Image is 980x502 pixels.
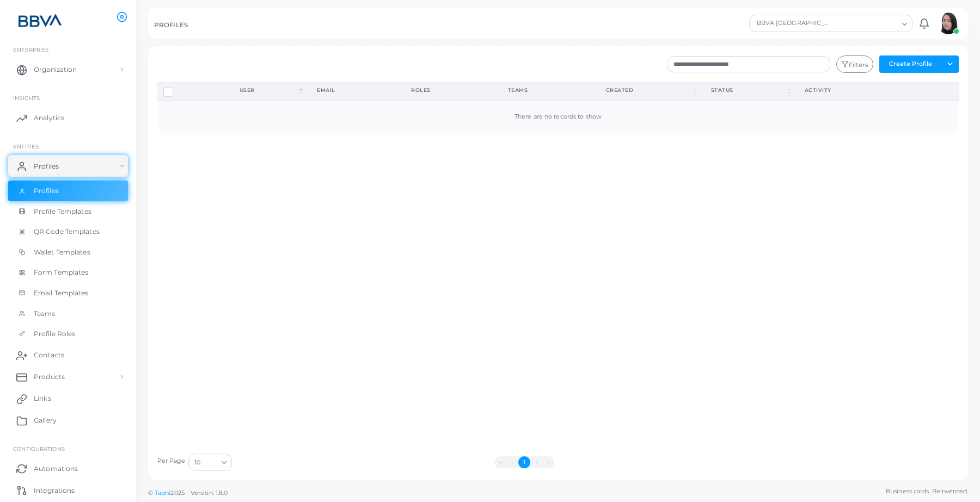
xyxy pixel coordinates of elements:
[34,113,64,123] span: Analytics
[8,155,128,177] a: Profiles
[240,86,298,94] div: User
[518,456,530,468] button: Go to page 1
[755,18,834,29] span: BBVA [GEOGRAPHIC_DATA]
[34,268,89,277] span: Form Templates
[317,86,387,94] div: Email
[154,21,188,29] h5: PROFILES
[188,454,232,471] div: Search for option
[34,416,57,425] span: Gallery
[34,309,56,319] span: Teams
[34,186,59,196] span: Profiles
[8,303,128,324] a: Teams
[8,221,128,242] a: QR Code Templates
[8,107,128,129] a: Analytics
[606,86,691,94] div: Created
[34,65,77,75] span: Organization
[749,15,912,32] div: Search for option
[8,59,128,80] a: Organization
[13,95,40,101] span: INSIGHTS
[508,86,582,94] div: Teams
[8,201,128,222] a: Profile Templates
[8,181,128,201] a: Profiles
[8,388,128,410] a: Links
[34,394,51,404] span: Links
[836,55,873,73] button: Filters
[235,456,814,468] ul: Pagination
[905,82,959,100] th: Action
[8,324,128,344] a: Profile Roles
[34,350,64,360] span: Contacts
[34,247,90,257] span: Wallet Templates
[194,457,200,468] span: 10
[13,445,65,452] span: Configurations
[191,489,228,497] span: Version: 1.8.0
[157,82,228,100] th: Row-selection
[8,242,128,263] a: Wallet Templates
[805,86,894,94] div: activity
[34,329,75,339] span: Profile Roles
[938,13,959,34] img: avatar
[148,488,228,498] span: ©
[157,457,186,466] label: Per Page
[34,486,75,495] span: Integrations
[411,86,483,94] div: Roles
[34,372,65,382] span: Products
[163,113,953,121] div: There are no records to show
[8,262,128,283] a: Form Templates
[8,344,128,366] a: Contacts
[835,17,898,29] input: Search for option
[886,487,968,496] span: Business cards. Reinvented.
[13,46,49,53] span: Enterprise
[879,55,941,73] button: Create Profile
[34,207,91,216] span: Profile Templates
[8,410,128,431] a: Gallery
[711,86,785,94] div: Status
[10,10,70,30] img: logo
[13,143,39,150] span: ENTITIES
[34,464,78,474] span: Automations
[8,283,128,303] a: Email Templates
[34,288,89,298] span: Email Templates
[8,479,128,501] a: Integrations
[201,456,217,468] input: Search for option
[155,489,171,497] a: Tapni
[170,488,184,498] span: 2025
[8,457,128,479] a: Automations
[8,366,128,388] a: Products
[934,13,962,34] a: avatar
[34,227,100,237] span: QR Code Templates
[34,162,59,171] span: Profiles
